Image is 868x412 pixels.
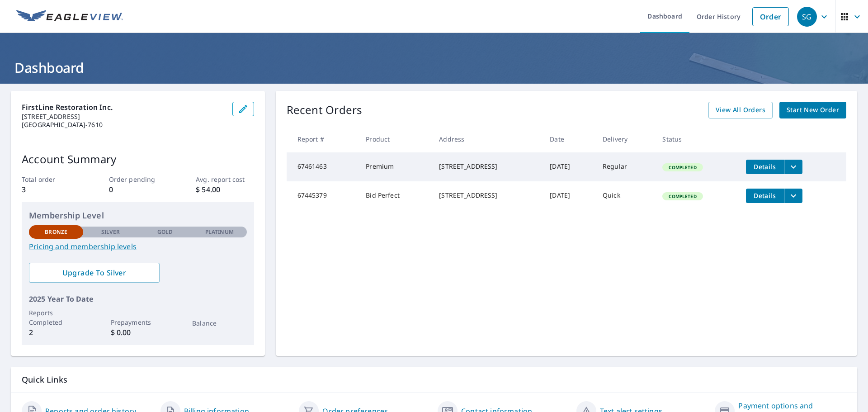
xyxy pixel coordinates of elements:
p: 2025 Year To Date [29,294,247,304]
td: 67461463 [287,152,359,181]
th: Delivery [595,126,655,152]
img: EV Logo [16,10,123,24]
button: detailsBtn-67461463 [746,160,784,174]
p: Account Summary [22,151,254,167]
span: View All Orders [716,104,765,116]
span: Details [751,162,778,171]
p: Quick Links [22,374,846,385]
th: Report # [287,126,359,152]
span: Upgrade To Silver [36,268,152,278]
p: Balance [192,318,246,328]
p: Silver [101,228,120,236]
td: Regular [595,152,655,181]
p: Total order [22,175,80,184]
a: View All Orders [708,102,773,118]
p: Prepayments [111,317,165,327]
p: Avg. report cost [196,175,254,184]
p: Order pending [109,175,167,184]
p: [GEOGRAPHIC_DATA]-7610 [22,121,225,129]
th: Status [655,126,738,152]
span: Completed [663,193,702,199]
div: [STREET_ADDRESS] [439,191,535,200]
p: [STREET_ADDRESS] [22,113,225,121]
th: Address [432,126,542,152]
div: [STREET_ADDRESS] [439,162,535,171]
th: Product [359,126,432,152]
a: Upgrade To Silver [29,263,160,283]
p: Membership Level [29,209,247,222]
div: SG [797,7,817,27]
th: Date [542,126,595,152]
p: 3 [22,184,80,195]
p: 2 [29,327,83,338]
td: [DATE] [542,152,595,181]
p: Gold [157,228,173,236]
td: Premium [359,152,432,181]
h1: Dashboard [11,58,857,77]
p: $ 0.00 [111,327,165,338]
span: Details [751,191,778,200]
span: Completed [663,164,702,170]
p: FirstLine Restoration Inc. [22,102,225,113]
p: 0 [109,184,167,195]
p: Bronze [45,228,67,236]
button: filesDropdownBtn-67461463 [784,160,802,174]
p: Reports Completed [29,308,83,327]
span: Start New Order [787,104,839,116]
td: [DATE] [542,181,595,210]
p: $ 54.00 [196,184,254,195]
td: Quick [595,181,655,210]
button: detailsBtn-67445379 [746,189,784,203]
p: Platinum [205,228,234,236]
td: Bid Perfect [359,181,432,210]
a: Order [752,7,789,26]
button: filesDropdownBtn-67445379 [784,189,802,203]
a: Start New Order [779,102,846,118]
td: 67445379 [287,181,359,210]
a: Pricing and membership levels [29,241,247,252]
p: Recent Orders [287,102,363,118]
